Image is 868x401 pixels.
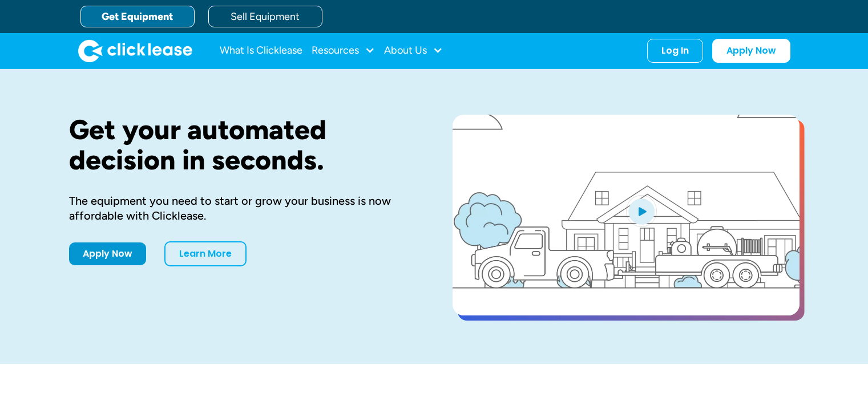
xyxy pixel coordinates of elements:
div: Log In [661,45,689,56]
h1: Get your automated decision in seconds. [69,115,416,175]
a: Get Equipment [80,6,195,27]
a: Apply Now [69,242,146,265]
a: open lightbox [453,115,800,315]
div: Resources [312,39,375,62]
img: Blue play button logo on a light blue circular background [626,195,657,227]
a: home [78,39,192,62]
a: What Is Clicklease [220,39,302,62]
div: About Us [384,39,443,62]
div: The equipment you need to start or grow your business is now affordable with Clicklease. [69,193,416,223]
a: Apply Now [712,39,790,63]
img: Clicklease logo [78,39,192,62]
a: Sell Equipment [208,6,322,27]
a: Learn More [164,241,247,266]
